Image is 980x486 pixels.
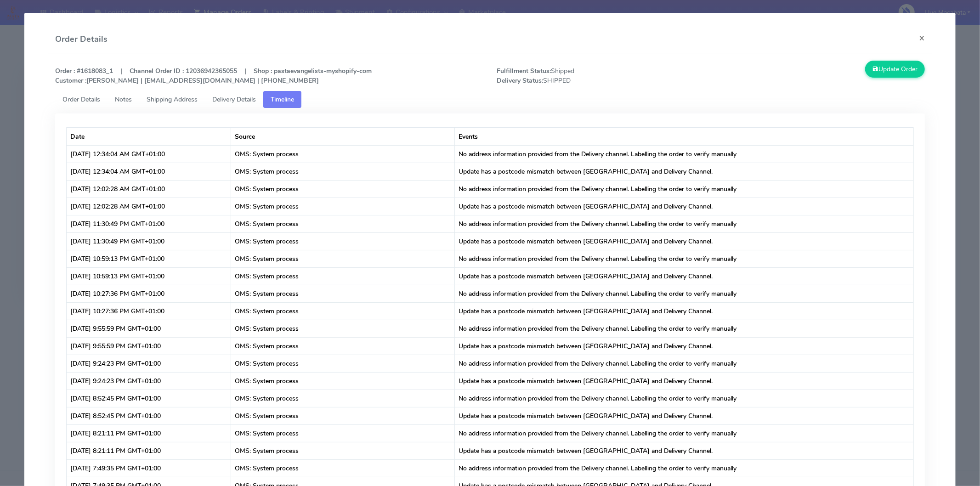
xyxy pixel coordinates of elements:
[67,302,231,320] td: [DATE] 10:27:36 PM GMT+01:00
[490,66,711,85] span: Shipped SHIPPED
[67,355,231,372] td: [DATE] 9:24:23 PM GMT+01:00
[62,95,100,104] span: Order Details
[67,163,231,180] td: [DATE] 12:34:04 AM GMT+01:00
[231,250,455,267] td: OMS: System process
[147,95,198,104] span: Shipping Address
[67,267,231,285] td: [DATE] 10:59:13 PM GMT+01:00
[231,337,455,355] td: OMS: System process
[55,76,86,85] strong: Customer :
[231,390,455,407] td: OMS: System process
[231,459,455,477] td: OMS: System process
[271,95,294,104] span: Timeline
[455,198,913,215] td: Update has a postcode mismatch between [GEOGRAPHIC_DATA] and Delivery Channel.
[231,320,455,337] td: OMS: System process
[67,145,231,163] td: [DATE] 12:34:04 AM GMT+01:00
[455,424,913,442] td: No address information provided from the Delivery channel. Labelling the order to verify manually
[231,355,455,372] td: OMS: System process
[231,424,455,442] td: OMS: System process
[231,285,455,302] td: OMS: System process
[455,459,913,477] td: No address information provided from the Delivery channel. Labelling the order to verify manually
[455,215,913,232] td: No address information provided from the Delivery channel. Labelling the order to verify manually
[231,180,455,198] td: OMS: System process
[455,355,913,372] td: No address information provided from the Delivery channel. Labelling the order to verify manually
[212,95,256,104] span: Delivery Details
[67,390,231,407] td: [DATE] 8:52:45 PM GMT+01:00
[455,442,913,459] td: Update has a postcode mismatch between [GEOGRAPHIC_DATA] and Delivery Channel.
[55,33,108,45] h4: Order Details
[67,320,231,337] td: [DATE] 9:55:59 PM GMT+01:00
[455,180,913,198] td: No address information provided from the Delivery channel. Labelling the order to verify manually
[231,145,455,163] td: OMS: System process
[67,198,231,215] td: [DATE] 12:02:28 AM GMT+01:00
[67,442,231,459] td: [DATE] 8:21:11 PM GMT+01:00
[67,232,231,250] td: [DATE] 11:30:49 PM GMT+01:00
[455,250,913,267] td: No address information provided from the Delivery channel. Labelling the order to verify manually
[231,163,455,180] td: OMS: System process
[67,407,231,424] td: [DATE] 8:52:45 PM GMT+01:00
[455,163,913,180] td: Update has a postcode mismatch between [GEOGRAPHIC_DATA] and Delivery Channel.
[231,267,455,285] td: OMS: System process
[67,372,231,390] td: [DATE] 9:24:23 PM GMT+01:00
[55,67,372,85] strong: Order : #1618083_1 | Channel Order ID : 12036942365055 | Shop : pastaevangelists-myshopify-com [P...
[455,302,913,320] td: Update has a postcode mismatch between [GEOGRAPHIC_DATA] and Delivery Channel.
[231,302,455,320] td: OMS: System process
[455,145,913,163] td: No address information provided from the Delivery channel. Labelling the order to verify manually
[497,76,543,85] strong: Delivery Status:
[455,128,913,145] th: Events
[231,407,455,424] td: OMS: System process
[231,198,455,215] td: OMS: System process
[497,67,551,75] strong: Fulfillment Status:
[231,128,455,145] th: Source
[231,215,455,232] td: OMS: System process
[67,424,231,442] td: [DATE] 8:21:11 PM GMT+01:00
[67,459,231,477] td: [DATE] 7:49:35 PM GMT+01:00
[67,128,231,145] th: Date
[67,215,231,232] td: [DATE] 11:30:49 PM GMT+01:00
[455,285,913,302] td: No address information provided from the Delivery channel. Labelling the order to verify manually
[455,232,913,250] td: Update has a postcode mismatch between [GEOGRAPHIC_DATA] and Delivery Channel.
[67,285,231,302] td: [DATE] 10:27:36 PM GMT+01:00
[865,61,925,78] button: Update Order
[455,337,913,355] td: Update has a postcode mismatch between [GEOGRAPHIC_DATA] and Delivery Channel.
[455,407,913,424] td: Update has a postcode mismatch between [GEOGRAPHIC_DATA] and Delivery Channel.
[455,390,913,407] td: No address information provided from the Delivery channel. Labelling the order to verify manually
[231,442,455,459] td: OMS: System process
[455,372,913,390] td: Update has a postcode mismatch between [GEOGRAPHIC_DATA] and Delivery Channel.
[55,91,925,108] ul: Tabs
[455,320,913,337] td: No address information provided from the Delivery channel. Labelling the order to verify manually
[67,337,231,355] td: [DATE] 9:55:59 PM GMT+01:00
[231,232,455,250] td: OMS: System process
[115,95,132,104] span: Notes
[455,267,913,285] td: Update has a postcode mismatch between [GEOGRAPHIC_DATA] and Delivery Channel.
[231,372,455,390] td: OMS: System process
[67,180,231,198] td: [DATE] 12:02:28 AM GMT+01:00
[67,250,231,267] td: [DATE] 10:59:13 PM GMT+01:00
[912,26,932,50] button: Close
